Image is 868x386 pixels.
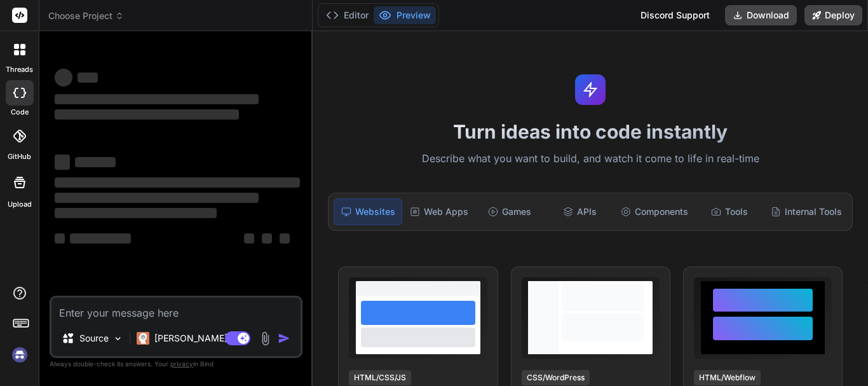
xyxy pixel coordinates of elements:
[258,331,273,346] img: attachment
[725,5,797,25] button: Download
[694,370,761,385] div: HTML/Webflow
[55,193,259,203] span: ‌
[405,198,473,225] div: Web Apps
[11,107,29,118] label: code
[8,151,31,162] label: GitHub
[476,198,543,225] div: Games
[70,233,131,244] span: ‌
[50,358,302,370] p: Always double-check its answers. Your in Bind
[55,233,65,244] span: ‌
[262,233,272,244] span: ‌
[320,120,860,143] h1: Turn ideas into code instantly
[321,6,374,24] button: Editor
[280,233,290,244] span: ‌
[696,198,763,225] div: Tools
[48,10,124,22] span: Choose Project
[616,198,693,225] div: Components
[244,233,254,244] span: ‌
[55,69,72,86] span: ‌
[8,199,32,210] label: Upload
[320,151,860,167] p: Describe what you want to build, and watch it come to life in real-time
[55,94,259,104] span: ‌
[522,370,590,385] div: CSS/WordPress
[75,157,116,167] span: ‌
[170,360,193,368] span: privacy
[633,5,717,25] div: Discord Support
[766,198,847,225] div: Internal Tools
[804,5,862,25] button: Deploy
[6,64,33,75] label: threads
[374,6,436,24] button: Preview
[55,177,300,188] span: ‌
[154,332,249,345] p: [PERSON_NAME] 4 S..
[112,333,123,344] img: Pick Models
[546,198,613,225] div: APIs
[349,370,411,385] div: HTML/CSS/JS
[55,155,70,170] span: ‌
[9,344,31,366] img: signin
[55,109,239,120] span: ‌
[78,72,98,83] span: ‌
[278,332,290,345] img: icon
[137,332,149,345] img: Claude 4 Sonnet
[334,198,402,225] div: Websites
[55,208,217,218] span: ‌
[79,332,109,345] p: Source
